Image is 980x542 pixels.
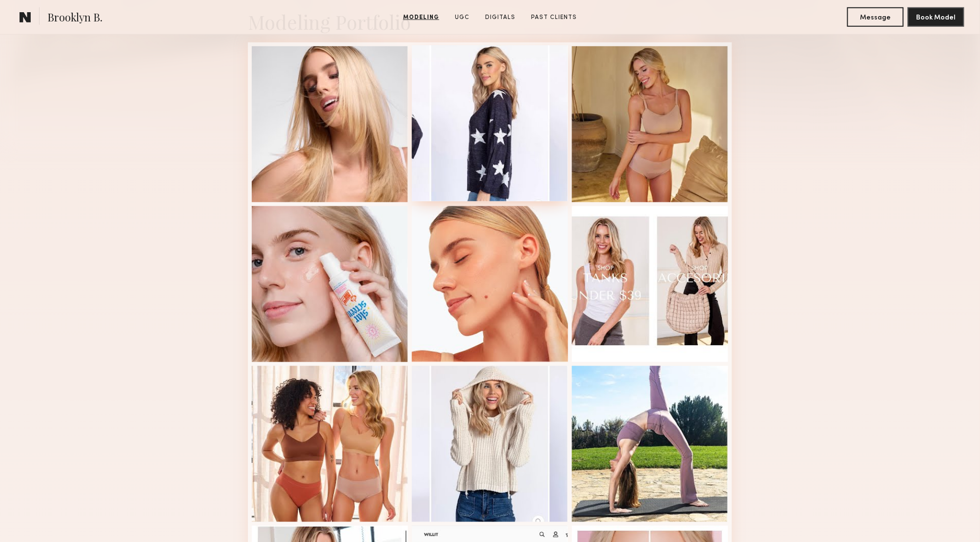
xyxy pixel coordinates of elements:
button: Message [847,7,904,27]
span: Brooklyn B. [47,10,102,27]
a: Modeling [399,13,443,22]
a: Digitals [481,13,519,22]
a: Book Model [908,13,964,21]
button: Book Model [908,7,964,27]
a: UGC [451,13,473,22]
a: Past Clients [527,13,581,22]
